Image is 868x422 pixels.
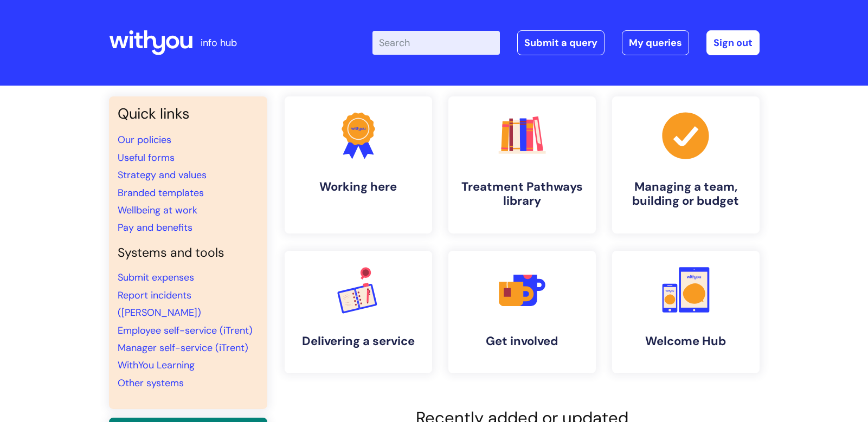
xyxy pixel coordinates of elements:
a: Wellbeing at work [118,204,197,217]
a: Submit a query [517,30,605,55]
a: Welcome Hub [612,251,760,373]
h4: Delivering a service [293,334,423,348]
a: My queries [622,30,689,55]
a: Sign out [706,30,760,55]
h4: Systems and tools [118,245,259,261]
div: | - [372,30,760,55]
a: Managing a team, building or budget [612,96,760,233]
a: Pay and benefits [118,221,192,234]
h4: Welcome Hub [621,334,751,348]
a: Useful forms [118,151,175,164]
a: Delivering a service [285,251,432,373]
h4: Get involved [457,334,587,348]
a: Working here [285,96,432,233]
h4: Managing a team, building or budget [621,180,751,209]
p: info hub [201,34,237,51]
a: WithYou Learning [118,359,195,372]
a: Treatment Pathways library [448,96,596,233]
a: Manager self-service (iTrent) [118,341,248,354]
a: Our policies [118,133,171,146]
a: Get involved [448,251,596,373]
h4: Working here [293,180,423,194]
a: Strategy and values [118,168,207,181]
h3: Quick links [118,105,259,122]
a: Other systems [118,376,184,389]
a: Submit expenses [118,271,194,284]
a: Report incidents ([PERSON_NAME]) [118,289,201,319]
a: Employee self-service (iTrent) [118,324,253,337]
a: Branded templates [118,186,204,199]
input: Search [372,31,500,55]
h4: Treatment Pathways library [457,180,587,209]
